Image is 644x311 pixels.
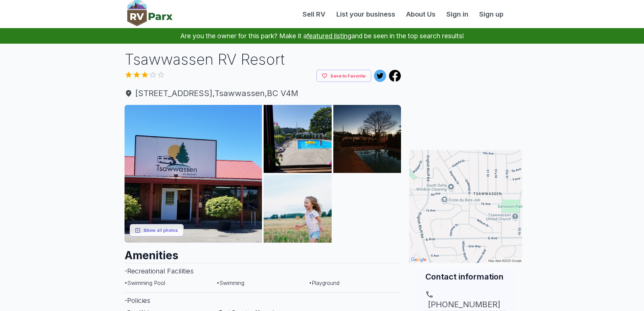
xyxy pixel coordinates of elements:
span: • Playground [309,280,339,286]
button: Show all photos [130,224,184,237]
h2: Amenities [125,243,401,263]
a: Sell RV [297,9,331,19]
a: [STREET_ADDRESS],Tsawwassen,BC V4M [125,87,401,99]
a: Sign in [441,9,474,19]
button: Save to Favorite [316,70,371,82]
span: • Swimming Pool [125,280,165,286]
img: AAcXr8olfxsQYtCiO_Ez6ecA5w1ZP3JbpPUwV5njGPx1slvUZGTjuDPNPGdnXamm-LLoEq5Zqsj9guTzbSAlegMMX6rYEBYjl... [333,105,401,173]
img: AAcXr8q1EImPqUideUmG9StMmYb8bfKiKbVoYhzz2tczf4j10NF-CYjcDzWLsWZpY0cKNGDOw-OVvLdO0Nf7WS9_AqGqkyZIF... [125,105,262,243]
img: Map for Tsawwassen RV Resort [409,150,522,263]
h1: Tsawwassen RV Resort [125,49,401,70]
span: • Swimming [217,280,244,286]
img: AAcXr8ruua4hcs2KG_mxuSX99ctxaVtY2ScU785I5v7lfeBVQdq3-C3wMgwOICcpxznO6dSNOmECKxcY7nugFOlfDbz3gRKGY... [264,105,332,173]
iframe: Advertisement [409,49,522,134]
a: [PHONE_NUMBER] [425,290,506,311]
a: Sign up [474,9,509,19]
img: AAcXr8plo8tZzjHxbOhPae8-o8yvzXZqMgQu2Q0KvTYi7x1J3n622ijkGiGWZcusO4rcudzA8Iva3ssyFaN2ITHu0oJUA1Vod... [264,175,332,243]
img: AAcXr8qMXIVgAWH05-1sUU3jtlPN_hxaNLQaSnVnF-lo2z5Pu6N0rePByUVsDjlzvkiMlQ0B1Pzso-DoJK54zX7f8y3gA7LX8... [333,175,401,243]
a: featured listing [307,32,351,40]
h3: - Policies [125,292,401,308]
p: Are you the owner for this park? Make it a and be seen in the top search results! [8,28,636,44]
h3: - Recreational Facilities [125,263,401,279]
h2: Contact information [425,271,506,282]
span: [STREET_ADDRESS] , Tsawwassen , BC V4M [125,87,401,99]
a: List your business [331,9,401,19]
a: About Us [401,9,441,19]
